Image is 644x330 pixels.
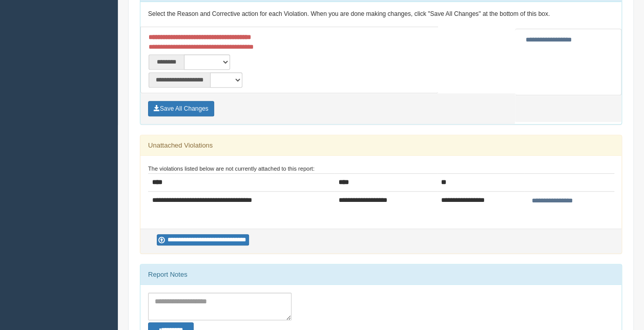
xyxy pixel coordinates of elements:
[148,166,315,172] small: The violations listed below are not currently attached to this report:
[140,2,621,27] div: Select the Reason and Corrective action for each Violation. When you are done making changes, cli...
[140,264,621,285] div: Report Notes
[140,135,621,156] div: Unattached Violations
[148,101,214,116] button: Save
